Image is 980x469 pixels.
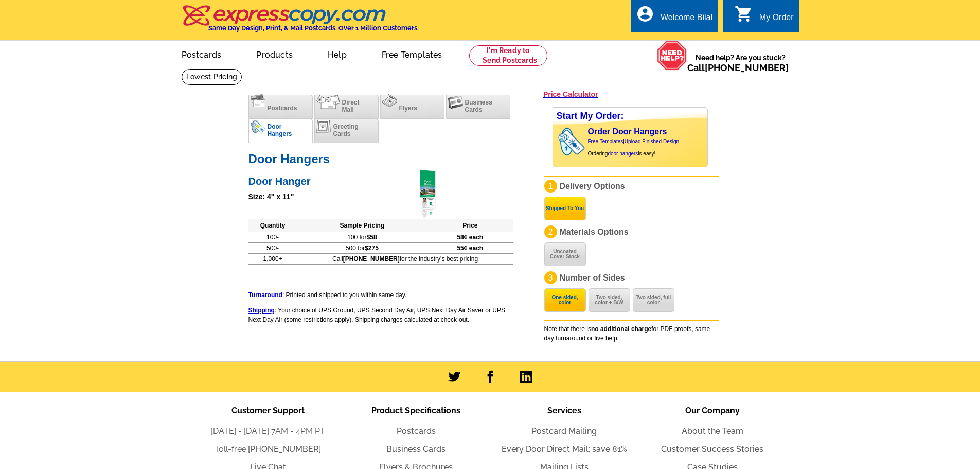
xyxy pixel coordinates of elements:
[248,153,513,164] h1: Door Hangers
[248,444,321,454] a: [PHONE_NUMBER]
[268,123,292,137] span: Door Hangers
[544,180,557,193] div: 1
[427,219,513,232] th: Price
[735,5,753,23] i: shopping_cart
[588,127,667,136] a: Order Door Hangers
[365,42,459,66] a: Free Templates
[182,12,419,32] a: Same Day Design, Print, & Mail Postcards. Over 1 Million Customers.
[588,138,680,157] span: | Ordering is easy!
[248,291,282,299] a: Turnaround
[194,425,342,438] li: [DATE] - [DATE] 7AM - 4PM PT
[297,219,427,232] th: Sample Pricing
[399,105,417,112] span: Flyers
[248,253,297,264] td: 1,000+
[544,288,586,312] button: One sided, color
[248,219,297,232] th: Quantity
[589,288,630,312] button: Two sided, color + B/W
[248,232,297,242] td: 100-
[365,245,379,252] span: $275
[343,255,400,263] b: [PHONE_NUMBER]
[531,426,597,436] a: Postcard Mailing
[544,242,586,266] button: Uncoated Cover Stock
[248,290,513,300] p: : Printed and shipped to you within same day.
[248,172,513,187] h2: Door Hanger
[502,444,627,454] a: Every Door Direct Mail: save 81%
[371,406,460,415] span: Product Specifications
[457,245,483,252] span: 55¢ each
[342,99,360,113] span: Direct Mail
[556,125,592,159] img: door hanger swinging on a residential doorknob
[685,406,740,415] span: Our Company
[251,120,265,133] img: doorhangers_c.png
[687,62,789,73] span: Call
[560,228,629,236] span: Materials Options
[591,325,651,333] b: no additional charge
[553,125,561,159] img: background image for door hangers arrow
[465,99,492,113] span: Business Cards
[386,444,446,454] a: Business Cards
[661,13,712,27] div: Welcome Bilal
[311,42,363,66] a: Help
[547,406,581,415] span: Services
[661,444,763,454] a: Customer Success Stories
[194,443,342,456] li: Toll-free:
[297,232,427,242] td: 100 for
[251,94,265,107] img: postcards.png
[543,90,598,99] a: Price Calculator
[682,426,743,436] a: About the Team
[553,108,707,125] div: Start My Order:
[544,320,719,343] div: Note that there is for PDF proofs, same day turnaround or live help.
[248,242,297,253] td: 500-
[705,62,789,73] a: [PHONE_NUMBER]
[231,406,305,415] span: Customer Support
[297,253,513,264] td: Call for the industry's best pricing
[759,13,794,27] div: My Order
[382,94,397,107] img: flyers.png
[735,11,794,24] a: shopping_cart My Order
[608,151,638,157] a: door hangers
[367,234,377,241] span: $58
[316,95,340,109] img: directmail.png
[560,273,625,282] span: Number of Sides
[208,24,419,32] h4: Same Day Design, Print, & Mail Postcards. Over 1 Million Customers.
[544,271,557,284] div: 3
[588,138,623,144] a: Free Templates
[248,307,275,314] a: Shipping
[687,53,794,73] span: Need help? Are you stuck?
[560,182,625,190] span: Delivery Options
[448,96,463,109] img: businesscards.png
[397,426,436,436] a: Postcards
[316,120,331,133] img: greetingcards.png
[633,288,674,312] button: Two sided, full color
[333,123,359,137] span: Greeting Cards
[636,5,654,23] i: account_circle
[248,306,513,324] p: : Your choice of UPS Ground, UPS Second Day Air, UPS Next Day Air Saver or UPS Next Day Air (some...
[268,105,297,112] span: Postcards
[657,41,687,71] img: help
[240,42,309,66] a: Products
[544,197,586,220] button: Shipped To You
[544,225,557,238] div: 2
[625,138,679,144] a: Upload Finished Design
[165,42,238,66] a: Postcards
[457,234,483,241] span: 58¢ each
[248,192,513,202] div: Size: 4" x 11"
[297,242,427,253] td: 500 for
